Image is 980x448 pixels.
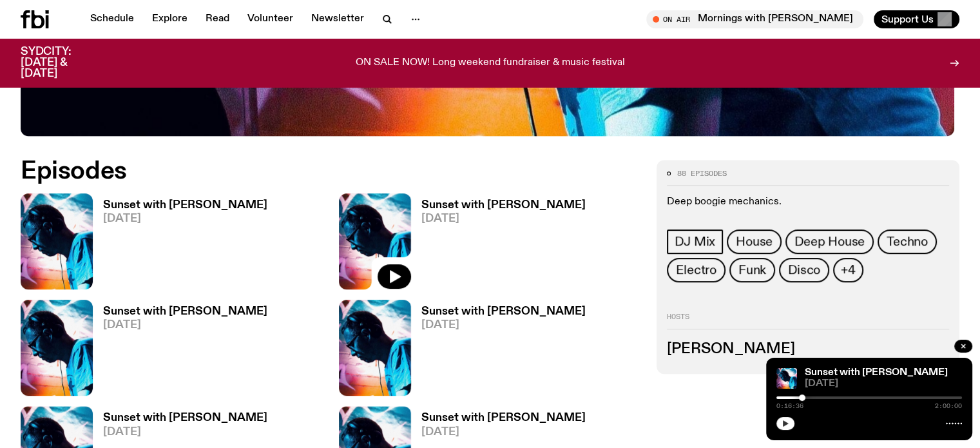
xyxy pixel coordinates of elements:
p: Deep boogie mechanics. [667,196,949,208]
span: 0:16:36 [776,403,803,409]
h3: [PERSON_NAME] [667,342,949,356]
img: Simon Caldwell stands side on, looking downwards. He has headphones on. Behind him is a brightly ... [21,193,93,289]
a: Newsletter [303,10,372,28]
img: Simon Caldwell stands side on, looking downwards. He has headphones on. Behind him is a brightly ... [21,300,93,396]
p: ON SALE NOW! Long weekend fundraiser & music festival [356,57,625,69]
span: Techno [887,235,928,249]
span: [DATE] [103,213,267,224]
h3: Sunset with [PERSON_NAME] [103,200,267,211]
span: [DATE] [805,379,962,389]
a: Read [198,10,237,28]
h2: Episodes [21,160,641,183]
span: [DATE] [103,320,267,331]
span: [DATE] [421,320,586,331]
button: Support Us [874,10,959,28]
img: Simon Caldwell stands side on, looking downwards. He has headphones on. Behind him is a brightly ... [776,368,797,389]
a: Sunset with [PERSON_NAME][DATE] [93,200,267,289]
span: House [736,235,773,249]
a: Explore [144,10,195,28]
span: DJ Mix [675,235,715,249]
h3: Sunset with [PERSON_NAME] [103,413,267,424]
a: Techno [878,229,937,254]
span: Electro [676,263,716,277]
span: Deep House [794,235,865,249]
span: [DATE] [421,213,586,224]
h3: SYDCITY: [DATE] & [DATE] [21,46,103,79]
span: Disco [788,263,820,277]
button: On AirMornings with [PERSON_NAME] [646,10,863,28]
a: House [727,229,782,254]
span: 2:00:00 [935,403,962,409]
a: Sunset with [PERSON_NAME][DATE] [411,306,586,396]
h2: Hosts [667,313,949,329]
span: [DATE] [103,427,267,438]
a: Deep House [785,229,874,254]
a: DJ Mix [667,229,723,254]
span: [DATE] [421,427,586,438]
a: Volunteer [240,10,301,28]
span: Funk [738,263,766,277]
span: +4 [841,263,856,277]
span: Support Us [881,14,934,25]
img: Simon Caldwell stands side on, looking downwards. He has headphones on. Behind him is a brightly ... [339,300,411,396]
a: Electro [667,258,725,282]
a: Disco [779,258,829,282]
button: +4 [833,258,863,282]
a: Schedule [82,10,142,28]
h3: Sunset with [PERSON_NAME] [421,413,586,424]
span: 88 episodes [677,170,727,177]
h3: Sunset with [PERSON_NAME] [421,306,586,317]
a: Sunset with [PERSON_NAME][DATE] [93,306,267,396]
a: Funk [729,258,775,282]
h3: Sunset with [PERSON_NAME] [421,200,586,211]
h3: Sunset with [PERSON_NAME] [103,306,267,317]
a: Sunset with [PERSON_NAME][DATE] [411,200,586,289]
a: Sunset with [PERSON_NAME] [805,367,948,378]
